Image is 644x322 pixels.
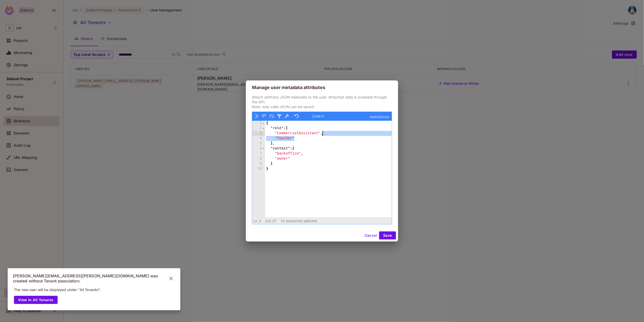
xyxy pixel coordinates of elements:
[261,113,267,120] button: Compact JSON data, remove all whitespaces (Ctrl+Shift+I)
[253,113,260,120] button: Format JSON data, with proper indentation and line feeds (Ctrl+I)
[252,151,265,156] div: 7
[363,231,379,240] button: Cancel
[13,274,167,284] p: [PERSON_NAME][EMAIL_ADDRESS][PERSON_NAME][DOMAIN_NAME] was created without Tenant association.
[246,80,398,95] h2: Manage user metadata attributes
[252,161,265,166] div: 9
[367,112,392,121] a: powered by ace
[252,131,265,136] div: 3
[252,141,265,146] div: 5
[311,113,325,120] button: Code ▾
[253,219,258,223] span: Ln:
[252,166,265,172] div: 10
[252,95,392,109] p: Attach arbitrary JSON metadata to the user. Attached data is available through the API. Note: onl...
[259,219,261,223] span: 3
[281,219,285,223] span: 14
[252,121,265,126] div: 1
[284,113,290,120] button: Repair JSON: fix quotes and escape characters, remove comments and JSONP notation, turn JavaScrip...
[14,288,101,292] p: The new user will be displayed under "All Tenants".
[268,113,275,120] button: Sort contents
[252,156,265,161] div: 8
[14,296,58,304] button: View in All Tenants
[301,113,308,120] button: Redo (Ctrl+Shift+Z)
[252,126,265,131] div: 2
[379,231,396,240] button: Save
[276,113,283,120] button: Filter, sort, or transform contents
[252,146,265,151] div: 6
[286,219,317,223] span: characters selected
[252,136,265,141] div: 4
[272,219,276,223] span: 27
[293,113,300,120] button: Undo last action (Ctrl+Z)
[265,219,272,223] span: Col:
